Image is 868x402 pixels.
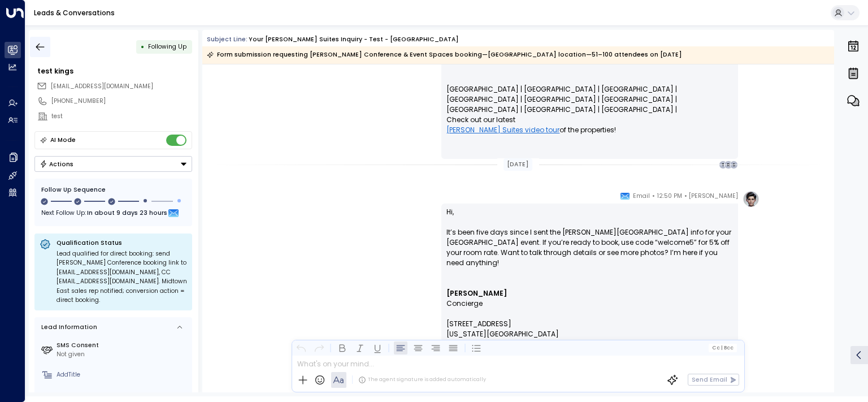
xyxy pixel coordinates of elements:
[57,350,189,359] div: Not given
[689,191,738,202] span: [PERSON_NAME]
[87,208,167,220] span: In about 9 days 23 hours
[712,345,734,351] span: Cc Bcc
[38,323,97,332] div: Lead Information
[57,341,189,350] label: SMS Consent
[51,112,192,121] div: test
[446,125,559,135] a: [PERSON_NAME] Suites video tour
[148,42,186,51] span: Following Up
[141,39,145,54] div: •
[657,191,682,202] span: 12:50 PM
[57,239,187,247] p: Qualification Status
[684,191,687,202] span: •
[40,160,74,168] div: Actions
[207,49,682,60] div: Form submission requesting [PERSON_NAME] Conference & Event Spaces booking—[GEOGRAPHIC_DATA] loca...
[41,185,185,194] div: Follow Up Sequence
[446,319,733,329] p: [STREET_ADDRESS]
[504,158,532,171] div: [DATE]
[721,345,722,351] span: |
[37,66,192,76] div: test kings
[51,82,153,91] span: tester@google.com
[51,97,192,106] div: [PHONE_NUMBER]
[743,191,759,208] img: profile-logo.png
[57,391,189,400] label: Region of Interest
[312,341,325,355] button: Redo
[57,249,187,305] div: Lead qualified for direct booking: send [PERSON_NAME] Conference booking link to [EMAIL_ADDRESS][...
[34,8,115,18] a: Leads & Conversations
[446,329,733,339] p: [US_STATE][GEOGRAPHIC_DATA]
[50,135,76,146] div: AI Mode
[652,191,655,202] span: •
[294,341,308,355] button: Undo
[446,207,733,278] p: Hi, It’s been five days since I sent the [PERSON_NAME][GEOGRAPHIC_DATA] info for your [GEOGRAPHIC...
[34,156,192,172] div: Button group with a nested menu
[446,288,733,299] p: [PERSON_NAME]
[709,344,737,352] button: Cc|Bcc
[41,208,185,220] div: Next Follow Up:
[249,35,459,44] div: Your [PERSON_NAME] Suites Inquiry - test - [GEOGRAPHIC_DATA]
[57,370,189,379] div: AddTitle
[34,156,192,172] button: Actions
[446,299,733,309] p: Concierge
[633,191,650,202] span: Email
[207,35,248,44] span: Subject Line:
[51,82,153,90] span: [EMAIL_ADDRESS][DOMAIN_NAME]
[446,74,733,135] p: [GEOGRAPHIC_DATA] | [GEOGRAPHIC_DATA] | [GEOGRAPHIC_DATA] | [GEOGRAPHIC_DATA] | [GEOGRAPHIC_DATA]...
[358,376,486,384] div: The agent signature is added automatically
